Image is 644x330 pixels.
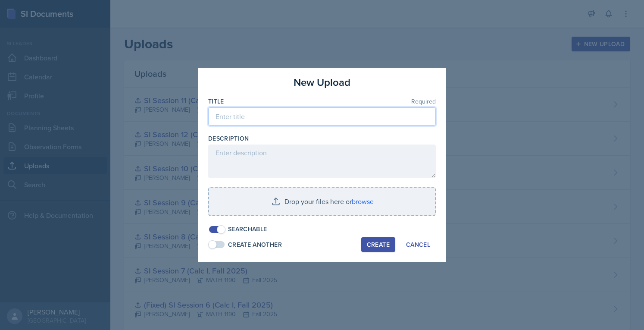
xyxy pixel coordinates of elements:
[400,237,436,252] button: Cancel
[208,97,224,106] label: Title
[406,241,430,248] div: Cancel
[411,98,436,104] span: Required
[208,107,436,126] input: Enter title
[228,240,282,249] div: Create Another
[208,134,249,143] label: Description
[361,237,395,252] button: Create
[367,241,390,248] div: Create
[294,75,350,90] h3: New Upload
[228,225,267,234] div: Searchable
